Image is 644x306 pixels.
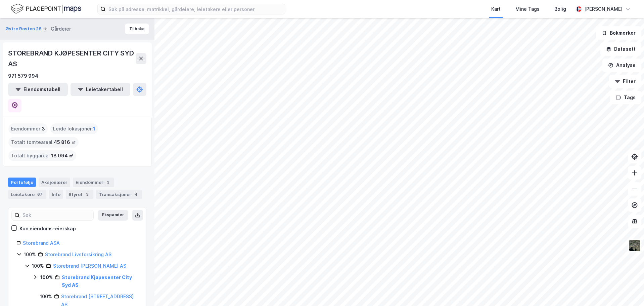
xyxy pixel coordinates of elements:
[73,178,114,187] div: Eiendommer
[53,263,126,269] a: Storebrand [PERSON_NAME] AS
[20,210,93,220] input: Søk
[51,152,74,160] span: 18 094 ㎡
[50,123,98,134] div: Leide lokasjoner :
[600,42,641,56] button: Datasett
[5,26,43,32] button: Østre Rosten 28
[96,190,142,199] div: Transaksjoner
[71,83,130,96] button: Leietakertabell
[49,190,63,199] div: Info
[8,137,79,148] div: Totalt tomteareal :
[66,190,93,199] div: Styret
[19,225,76,233] div: Kun eiendoms-eierskap
[628,239,641,252] img: 9k=
[602,59,641,72] button: Analyse
[45,252,111,257] a: Storebrand Livsforsikring AS
[40,293,52,301] div: 100%
[36,191,44,198] div: 67
[584,5,623,13] div: [PERSON_NAME]
[62,274,132,288] a: Storebrand Kjøpesenter City Syd AS
[39,178,70,187] div: Aksjonærer
[54,138,76,146] span: 45 816 ㎡
[8,83,68,96] button: Eiendomstabell
[133,191,139,198] div: 4
[24,251,36,259] div: 100%
[93,125,95,133] span: 1
[106,4,285,14] input: Søk på adresse, matrikkel, gårdeiere, leietakere eller personer
[8,48,136,69] div: STOREBRAND KJØPESENTER CITY SYD AS
[42,125,45,133] span: 3
[51,25,71,33] div: Gårdeier
[11,3,81,15] img: logo.f888ab2527a4732fd821a326f86c7f29.svg
[491,5,501,13] div: Kart
[8,150,76,161] div: Totalt byggareal :
[40,273,53,281] div: 100%
[8,72,38,80] div: 971 579 994
[23,240,60,246] a: Storebrand ASA
[515,5,540,13] div: Mine Tags
[609,75,641,88] button: Filter
[554,5,566,13] div: Bolig
[8,190,46,199] div: Leietakere
[610,91,641,104] button: Tags
[596,26,641,40] button: Bokmerker
[610,274,644,306] iframe: Chat Widget
[105,179,111,186] div: 3
[125,24,149,34] button: Tilbake
[32,262,44,270] div: 100%
[8,178,36,187] div: Portefølje
[8,123,48,134] div: Eiendommer :
[84,191,91,198] div: 3
[98,210,128,221] button: Ekspander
